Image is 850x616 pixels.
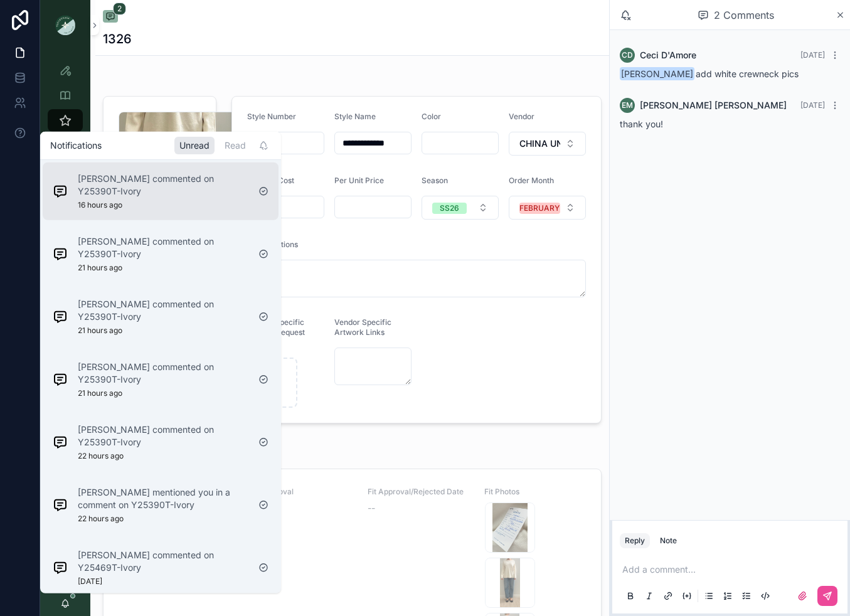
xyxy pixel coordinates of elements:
span: CD [622,50,633,60]
span: Fit Approval [250,487,352,497]
button: 2 [103,10,118,25]
span: [PERSON_NAME] [PERSON_NAME] [640,99,787,112]
span: Ceci D'Amore [640,49,696,61]
p: [PERSON_NAME] mentioned you in a comment on Y25390T-Ivory [78,486,248,511]
span: Vendor [509,112,534,121]
img: Notification icon [53,434,68,449]
span: 2 [113,3,126,15]
img: Notification icon [53,371,68,386]
div: SS26 [440,203,459,214]
span: add white crewneck pics [620,68,799,79]
span: Style Number [247,112,296,121]
span: Per Unit Price [334,176,384,185]
p: [PERSON_NAME] commented on Y25390T-Ivory [78,297,248,322]
img: App logo [55,15,75,35]
span: [DATE] [800,50,825,60]
img: Notification icon [53,309,68,324]
img: Notification icon [53,246,68,261]
p: 22 hours ago [78,450,124,460]
span: CHINA UNION [519,137,560,150]
p: 21 hours ago [78,325,122,335]
p: 21 hours ago [78,262,122,272]
span: Fit Approval/Rejected Date [368,487,469,497]
p: [PERSON_NAME] commented on Y25469T-Ivory [78,548,248,573]
span: 2 Comments [714,8,774,23]
span: Season [422,176,448,185]
span: Fit Photos [484,487,586,497]
button: Note [655,533,682,548]
span: Order Month [509,176,554,185]
p: [PERSON_NAME] commented on Y25390T-Ivory [78,360,248,385]
p: [PERSON_NAME] commented on Y25390T-Ivory [78,235,248,260]
img: Notification icon [53,183,68,198]
h1: 1326 [103,30,132,48]
span: [PERSON_NAME] [620,67,694,80]
button: Select Button [422,196,499,220]
p: [PERSON_NAME] commented on Y25390T-Ivory [78,172,248,197]
span: EM [622,100,633,110]
span: Color [422,112,441,121]
p: [PERSON_NAME] commented on Y25390T-Ivory [78,423,248,448]
div: Read [220,136,251,154]
div: scrollable content [40,50,90,273]
span: Vendor Specific Artwork Links [334,317,391,337]
div: Note [660,536,677,546]
button: Select Button [509,196,586,220]
p: 21 hours ago [78,388,122,398]
button: Reply [620,533,650,548]
p: 16 hours ago [78,199,122,210]
img: Notification icon [53,560,68,575]
div: Unread [174,136,215,154]
span: [DATE] [800,100,825,110]
span: Style Name [334,112,376,121]
h1: Notifications [50,139,102,151]
span: thank you! [620,119,663,129]
button: Select Button [509,132,586,156]
span: -- [368,502,375,514]
div: FEBRUARY [519,203,560,214]
p: 22 hours ago [78,513,124,523]
p: [DATE] [78,576,102,586]
img: Notification icon [53,497,68,512]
